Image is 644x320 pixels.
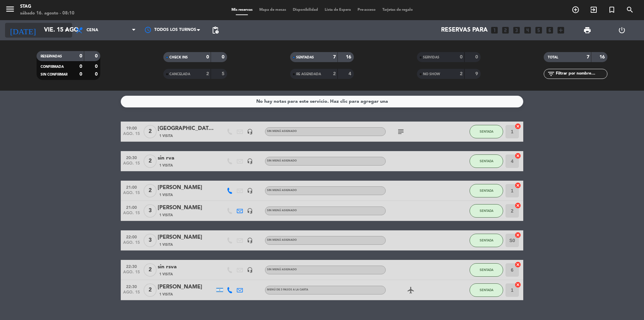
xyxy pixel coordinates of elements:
i: looks_6 [545,26,554,35]
button: SENTADA [470,204,503,218]
strong: 0 [79,54,82,58]
button: SENTADA [470,125,503,138]
div: [PERSON_NAME] [158,233,215,242]
span: Cena [87,28,98,33]
span: SENTADA [480,288,493,292]
span: CHECK INS [169,56,188,59]
i: headset_mic [247,188,253,194]
span: 22:30 [123,262,140,270]
strong: 16 [346,55,353,59]
div: [PERSON_NAME] [158,203,215,212]
span: Sin menú asignado [267,239,297,241]
strong: 2 [333,72,336,76]
span: SENTADA [480,209,493,213]
span: 2 [144,283,157,297]
i: airplanemode_active [407,286,415,294]
i: looks_one [490,26,499,35]
button: SENTADA [470,283,503,297]
span: SENTADA [480,159,493,163]
span: Sin menú asignado [267,209,297,212]
span: Mis reservas [228,8,256,12]
span: 1 Visita [159,242,173,247]
i: looks_4 [523,26,532,35]
span: Menú de 3 pasos a la Carta [267,288,308,291]
span: pending_actions [211,26,219,34]
strong: 9 [475,72,479,76]
i: [DATE] [5,23,41,38]
strong: 0 [79,72,82,77]
button: SENTADA [470,154,503,168]
span: 3 [144,234,157,247]
strong: 0 [206,55,209,59]
span: 1 Visita [159,163,173,168]
span: Disponibilidad [289,8,321,12]
span: 2 [144,263,157,277]
strong: 2 [460,72,463,76]
i: subject [397,128,405,136]
i: headset_mic [247,237,253,243]
button: SENTADA [470,263,503,277]
strong: 0 [475,55,479,59]
span: Lista de Espera [321,8,354,12]
span: ago. 15 [123,240,140,248]
i: search [626,6,634,14]
div: [GEOGRAPHIC_DATA] y [PERSON_NAME] [158,124,215,133]
i: looks_two [501,26,510,35]
i: add_circle_outline [572,6,580,14]
span: 1 Visita [159,272,173,277]
strong: 7 [587,55,589,59]
span: 2 [144,125,157,138]
button: SENTADA [470,234,503,247]
div: STAG [20,3,74,10]
span: 1 Visita [159,133,173,139]
strong: 4 [348,72,353,76]
i: cancel [515,123,521,130]
span: Sin menú asignado [267,268,297,271]
span: 2 [144,184,157,197]
span: ago. 15 [123,191,140,198]
strong: 0 [79,64,82,69]
span: Tarjetas de regalo [379,8,416,12]
div: [PERSON_NAME] [158,283,215,291]
span: 2 [144,154,157,168]
span: 20:30 [123,153,140,161]
i: cancel [515,202,521,209]
i: filter_list [547,70,555,78]
i: power_settings_new [618,26,626,34]
span: Sin menú asignado [267,159,297,162]
div: sábado 16. agosto - 08:10 [20,10,74,17]
span: RESERVADAS [41,55,62,58]
span: ago. 15 [123,132,140,139]
strong: 5 [222,72,226,76]
span: RE AGENDADA [296,73,321,76]
i: cancel [515,281,521,288]
span: Mapa de mesas [256,8,289,12]
span: Sin menú asignado [267,130,297,133]
div: sin rsva [158,263,215,271]
div: [PERSON_NAME] [158,183,215,192]
span: SENTADA [480,238,493,242]
strong: 2 [206,72,209,76]
span: TOTAL [548,56,558,59]
span: CONFIRMADA [41,65,64,68]
i: headset_mic [247,267,253,273]
button: SENTADA [470,184,503,197]
strong: 0 [460,55,463,59]
strong: 7 [333,55,336,59]
span: 3 [144,204,157,218]
span: SENTADA [480,268,493,272]
i: menu [5,4,15,14]
div: No hay notas para este servicio. Haz clic para agregar una [256,98,388,105]
span: Sin menú asignado [267,189,297,192]
i: turned_in_not [608,6,616,14]
span: ago. 15 [123,211,140,219]
i: cancel [515,232,521,238]
span: NO SHOW [423,73,440,76]
span: 21:00 [123,183,140,191]
span: 21:00 [123,203,140,211]
span: SENTADA [480,189,493,192]
strong: 0 [95,54,99,58]
i: exit_to_app [590,6,598,14]
span: 1 Visita [159,192,173,198]
span: 1 Visita [159,213,173,218]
